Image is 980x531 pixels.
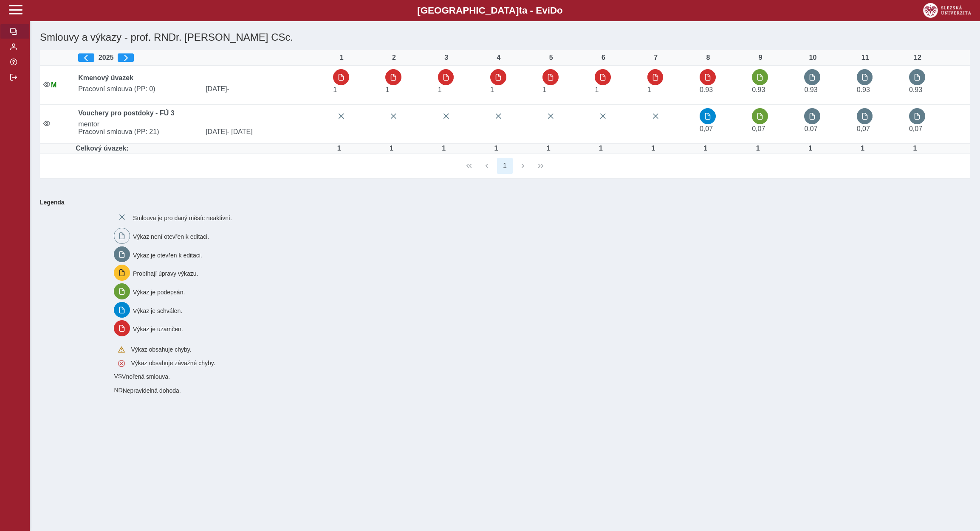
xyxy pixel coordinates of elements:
[550,5,557,16] span: D
[700,125,713,132] span: Úvazek : 0,56 h / den. 2,8 h / týden.
[595,86,599,93] span: Úvazek : 8 h / den. 40 h / týden.
[497,158,513,174] button: 1
[542,86,546,93] span: Úvazek : 8 h / den. 40 h / týden.
[804,54,821,61] div: 10
[923,3,971,18] img: logo_web_su.png
[385,86,389,93] span: Úvazek : 8 h / den. 40 h / týden.
[647,54,664,61] div: 7
[133,215,232,221] span: Smlouva je pro daný měsíc neaktivní.
[645,145,662,152] div: Úvazek : 8 h / den. 40 h / týden.
[227,128,253,135] span: - [DATE]
[592,145,609,152] div: Úvazek : 8 h / den. 40 h / týden.
[75,144,330,154] td: Celkový úvazek:
[78,53,326,62] div: 2025
[37,196,966,209] b: Legenda
[43,120,50,127] i: Smlouva je aktivní
[647,86,651,93] span: Úvazek : 8 h / den. 40 h / týden.
[752,86,765,93] span: Úvazek : 7,44 h / den. 37,2 h / týden.
[133,233,209,240] span: Výkaz není otevřen k editaci.
[227,85,229,92] span: -
[857,86,870,93] span: Úvazek : 7,44 h / den. 37,2 h / týden.
[697,145,714,152] div: Úvazek : 8 h / den. 40 h / týden.
[75,85,202,93] span: Pracovní smlouva (PP: 0)
[857,125,870,132] span: Úvazek : 0,56 h / den. 2,8 h / týden.
[131,346,191,353] span: Výkaz obsahuje chyby.
[700,86,713,93] span: Úvazek : 7,44 h / den. 37,2 h / týden.
[133,252,202,258] span: Výkaz je otevřen k editaci.
[75,120,330,128] span: mentor
[330,145,347,152] div: Úvazek : 8 h / den. 40 h / týden.
[857,54,874,61] div: 11
[802,145,819,152] div: Úvazek : 8 h / den. 40 h / týden.
[333,86,337,93] span: Úvazek : 8 h / den. 40 h / týden.
[488,145,505,152] div: Úvazek : 8 h / den. 40 h / týden.
[51,81,56,89] span: Údaje souhlasí s údaji v Magionu
[78,109,174,117] b: Vouchery pro postdoky - FÚ 3
[133,307,182,314] span: Výkaz je schválen.
[700,54,717,61] div: 8
[385,54,402,61] div: 2
[752,125,765,132] span: Úvazek : 0,56 h / den. 2,8 h / týden.
[909,54,926,61] div: 12
[37,28,817,47] h1: Smlouvy a výkazy - prof. RNDr. [PERSON_NAME] CSc.
[133,326,183,333] span: Výkaz je uzamčen.
[383,145,400,152] div: Úvazek : 8 h / den. 40 h / týden.
[131,360,215,366] span: Výkaz obsahuje závažné chyby.
[909,86,922,93] span: Úvazek : 7,44 h / den. 37,2 h / týden.
[490,86,494,93] span: Úvazek : 8 h / den. 40 h / týden.
[122,373,170,380] span: Vnořená smlouva.
[557,5,563,16] span: o
[114,373,122,380] span: Smlouva vnořená do kmene
[202,85,330,93] span: [DATE]
[804,86,817,93] span: Úvazek : 7,44 h / den. 37,2 h / týden.
[804,125,817,132] span: Úvazek : 0,56 h / den. 2,8 h / týden.
[123,387,181,394] span: Nepravidelná dohoda.
[78,74,133,81] b: Kmenový úvazek
[907,145,924,152] div: Úvazek : 8 h / den. 40 h / týden.
[435,145,452,152] div: Úvazek : 8 h / den. 40 h / týden.
[519,5,522,16] span: t
[438,54,455,61] div: 3
[333,54,350,61] div: 1
[909,125,922,132] span: Úvazek : 0,56 h / den. 2,8 h / týden.
[542,54,559,61] div: 5
[490,54,507,61] div: 4
[133,289,185,296] span: Výkaz je podepsán.
[438,86,442,93] span: Úvazek : 8 h / den. 40 h / týden.
[749,145,766,152] div: Úvazek : 8 h / den. 40 h / týden.
[202,128,330,136] span: [DATE]
[43,81,50,88] i: Smlouva je aktivní
[854,145,871,152] div: Úvazek : 8 h / den. 40 h / týden.
[133,270,198,277] span: Probíhají úpravy výkazu.
[752,54,769,61] div: 9
[25,5,955,16] b: [GEOGRAPHIC_DATA] a - Evi
[595,54,612,61] div: 6
[75,128,202,136] span: Pracovní smlouva (PP: 21)
[540,145,557,152] div: Úvazek : 8 h / den. 40 h / týden.
[114,387,122,394] span: Smlouva vnořená do kmene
